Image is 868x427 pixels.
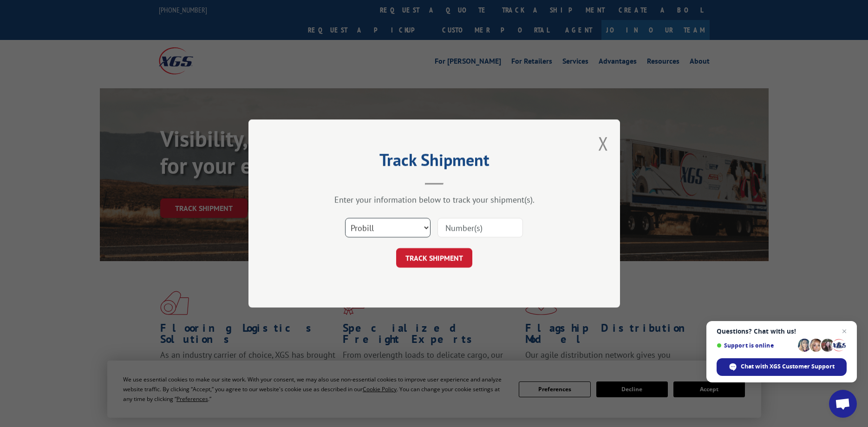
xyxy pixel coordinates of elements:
[717,328,847,335] span: Questions? Chat with us!
[598,131,608,156] button: Close modal
[295,153,574,171] h2: Track Shipment
[396,248,472,268] button: TRACK SHIPMENT
[437,218,523,237] input: Number(s)
[741,362,835,371] span: Chat with XGS Customer Support
[717,342,795,349] span: Support is online
[839,326,850,337] span: Close chat
[295,194,574,205] div: Enter your information below to track your shipment(s).
[717,358,847,376] div: Chat with XGS Customer Support
[829,390,857,418] div: Open chat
